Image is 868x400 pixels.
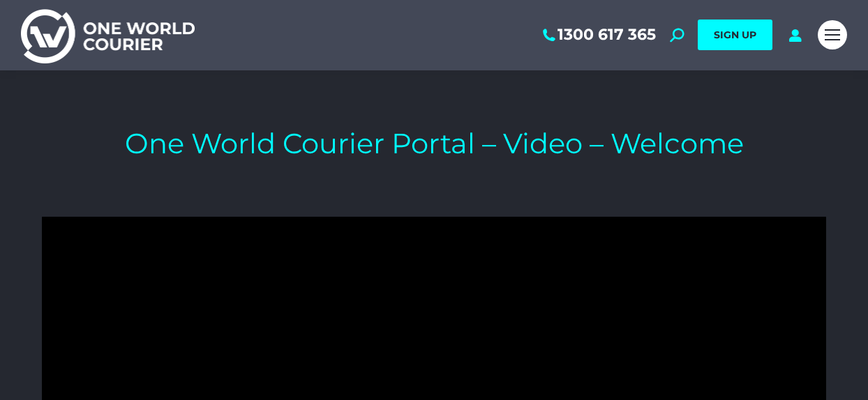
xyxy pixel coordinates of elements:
[125,126,744,161] h1: One World Courier Portal – Video – Welcome
[714,29,756,41] span: SIGN UP
[21,7,195,63] img: One World Courier
[818,20,847,49] a: Mobile menu icon
[540,26,656,44] a: 1300 617 365
[698,20,772,50] a: SIGN UP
